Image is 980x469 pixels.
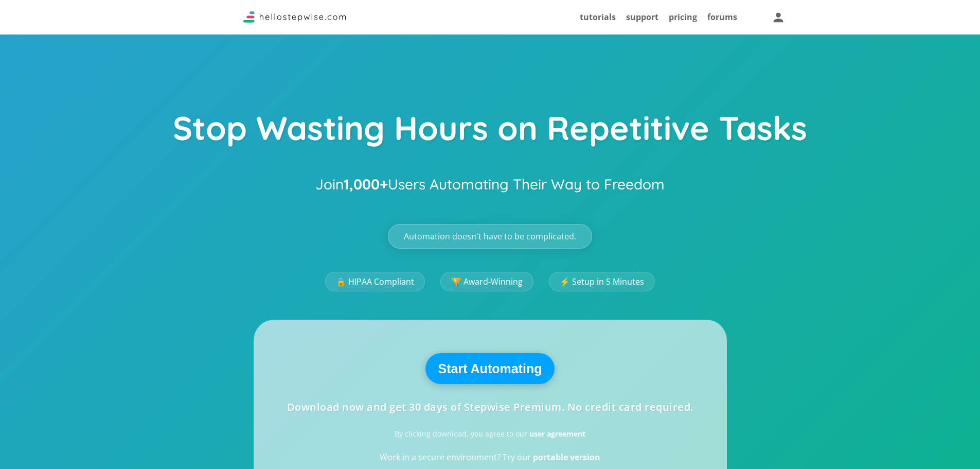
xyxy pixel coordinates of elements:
a: forums [707,11,737,23]
strong: 1,000+ [344,175,388,193]
img: Logo [243,11,346,23]
a: ⚡ Setup in 5 Minutes [549,272,655,291]
a: tutorials [580,11,616,23]
a: 🏆 Award-Winning [440,272,533,291]
div: Download now and get 30 days of Stepwise Premium. No credit card required. [287,402,693,412]
a: support [626,11,658,23]
span: Automation doesn't have to be complicated. [404,232,576,240]
a: 🔒 HIPAA Compliant [325,272,425,291]
a: pricing [669,11,697,23]
button: Start Automating [425,353,555,384]
div: By clicking download, you agree to our [395,430,585,438]
a: Stepwise [243,14,346,25]
h1: Stop Wasting Hours on Repetitive Tasks [173,110,807,153]
h2: Join Users Automating Their Way to Freedom [315,170,665,198]
div: Work in a secure environment? Try our [380,453,600,461]
a: portable version [533,451,600,463]
a: user agreement [529,429,585,439]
